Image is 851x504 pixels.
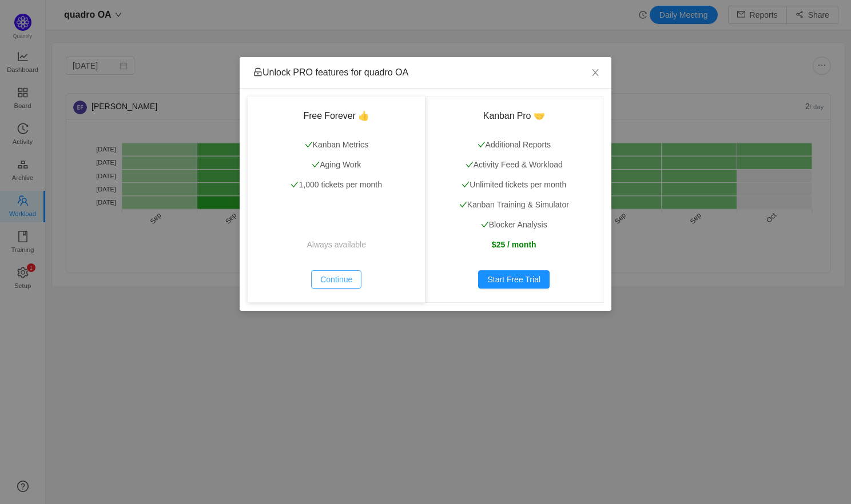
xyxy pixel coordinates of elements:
[312,161,320,169] i: icon: check
[439,110,590,122] h3: Kanban Pro 🤝
[291,181,299,189] i: icon: check
[492,240,536,249] strong: $25 / month
[478,141,486,149] i: icon: check
[591,68,600,77] i: icon: close
[439,199,590,211] p: Kanban Training & Simulator
[439,159,590,171] p: Activity Feed & Workload
[261,110,412,122] h3: Free Forever 👍
[478,270,550,289] button: Start Free Trial
[305,141,313,149] i: icon: check
[459,201,467,209] i: icon: check
[261,159,412,171] p: Aging Work
[462,181,470,189] i: icon: check
[253,67,263,77] i: icon: unlock
[439,219,590,231] p: Blocker Analysis
[261,139,412,151] p: Kanban Metrics
[439,179,590,191] p: Unlimited tickets per month
[311,270,361,289] button: Continue
[579,57,611,89] button: Close
[439,139,590,151] p: Additional Reports
[261,239,412,251] p: Always available
[481,221,489,229] i: icon: check
[466,161,474,169] i: icon: check
[291,180,382,189] span: 1,000 tickets per month
[253,67,408,77] span: Unlock PRO features for quadro OA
